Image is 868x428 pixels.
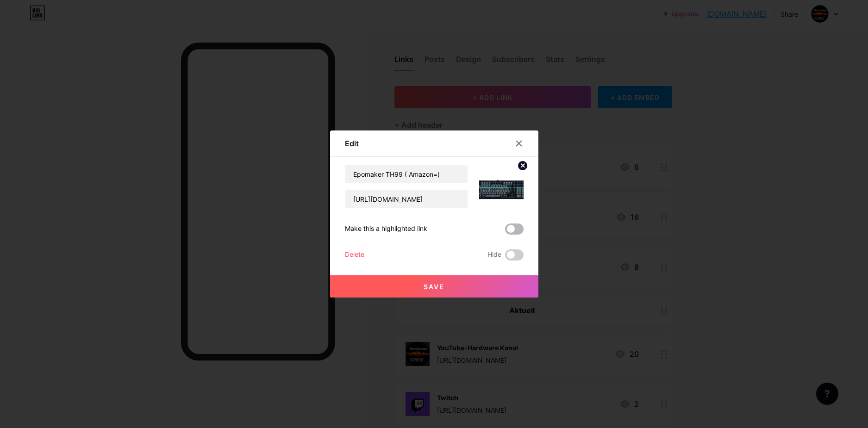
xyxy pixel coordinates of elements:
[345,190,468,208] input: URL
[487,249,501,261] span: Hide
[424,283,444,291] span: Save
[345,165,468,183] input: Title
[345,223,427,235] div: Make this a highlighted link
[345,138,359,149] div: Edit
[330,275,538,298] button: Save
[345,249,364,261] div: Delete
[479,164,524,209] img: link_thumbnail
